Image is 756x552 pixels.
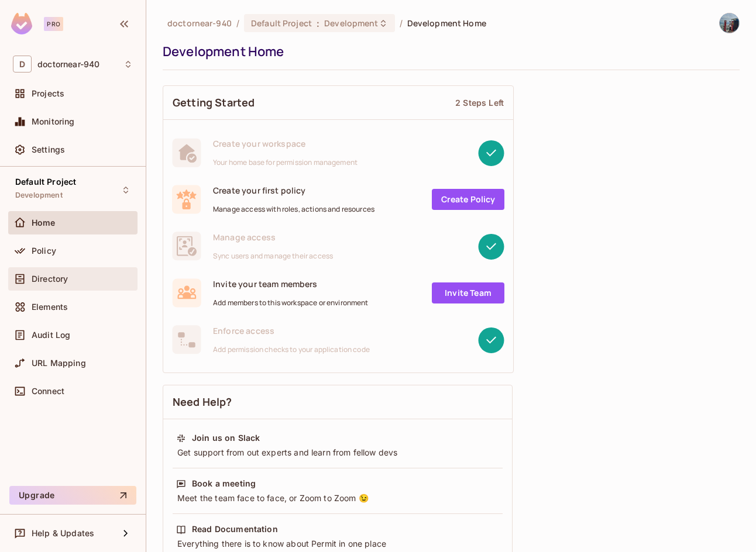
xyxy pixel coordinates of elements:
span: Add members to this workspace or environment [213,298,369,308]
span: Audit Log [32,330,70,340]
div: Pro [44,17,63,31]
span: D [13,56,32,73]
span: Your home base for permission management [213,158,358,167]
div: Meet the team face to face, or Zoom to Zoom 😉 [176,492,499,504]
span: Enforce access [213,325,370,336]
a: Create Policy [432,189,504,210]
span: Workspace: doctornear-940 [37,60,99,69]
span: Projects [32,89,64,98]
span: Connect [32,387,64,396]
span: Default Project [15,177,76,187]
span: Create your workspace [213,138,358,149]
span: Development [15,191,63,200]
img: SReyMgAAAABJRU5ErkJggg== [11,13,32,34]
span: : [316,19,320,28]
img: Genbold Gansukh [720,13,739,33]
span: Help & Updates [32,529,94,538]
li: / [400,18,403,29]
span: Getting Started [173,95,255,110]
div: 2 Steps Left [455,97,504,108]
span: URL Mapping [32,358,86,368]
span: Create your first policy [213,185,374,196]
span: Home [32,218,56,227]
div: Join us on Slack [192,432,260,444]
span: Need Help? [173,395,232,409]
a: Invite Team [432,282,504,303]
div: Get support from out experts and learn from fellow devs [176,447,499,458]
button: Upgrade [9,486,136,505]
span: Elements [32,302,68,312]
span: Manage access with roles, actions and resources [213,205,374,214]
span: Settings [32,145,65,154]
span: Default Project [251,18,312,29]
div: Development Home [163,43,734,60]
li: / [236,18,239,29]
span: Sync users and manage their access [213,251,333,261]
span: Manage access [213,232,333,243]
span: Invite your team members [213,278,369,289]
span: Monitoring [32,117,75,126]
span: Development [324,18,378,29]
span: Development Home [407,18,486,29]
div: Everything there is to know about Permit in one place [176,538,499,550]
span: the active workspace [167,18,232,29]
span: Directory [32,274,68,284]
div: Book a meeting [192,478,256,489]
span: Add permission checks to your application code [213,345,370,354]
div: Read Documentation [192,523,278,535]
span: Policy [32,246,56,256]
